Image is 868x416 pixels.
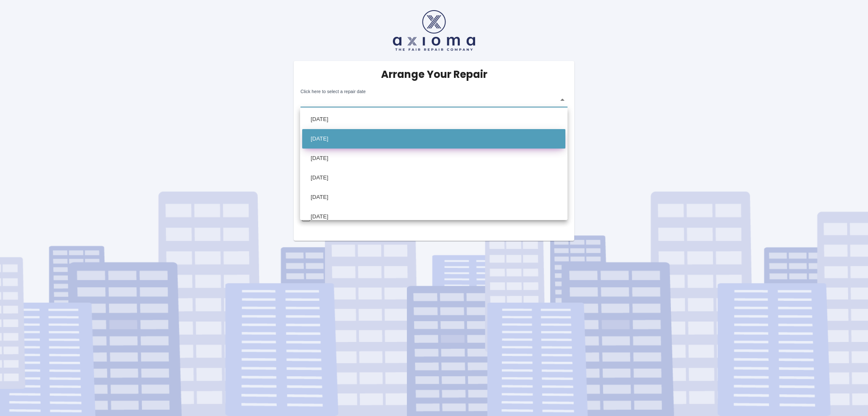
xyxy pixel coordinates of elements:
[302,149,565,168] li: [DATE]
[302,207,565,226] li: [DATE]
[302,110,565,129] li: [DATE]
[302,168,565,187] li: [DATE]
[302,129,565,149] li: [DATE]
[302,187,565,207] li: [DATE]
